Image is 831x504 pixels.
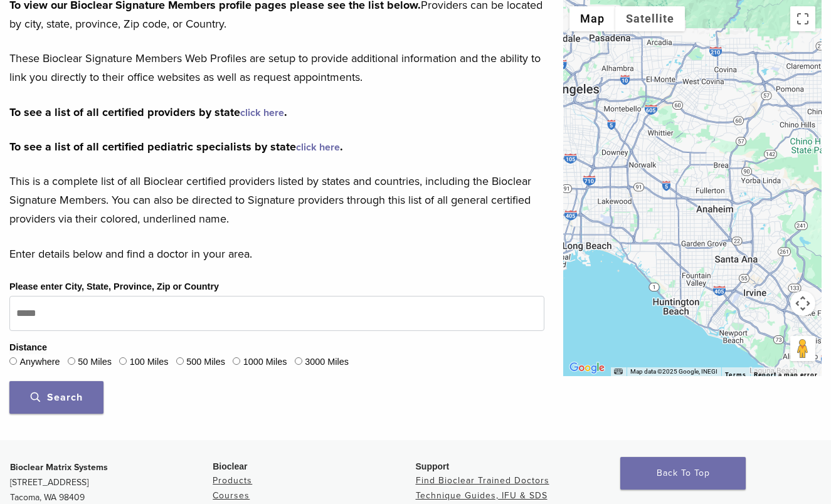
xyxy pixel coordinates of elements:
button: Show satellite imagery [615,6,685,31]
strong: To see a list of all certified pediatric specialists by state . [9,140,343,154]
p: These Bioclear Signature Members Web Profiles are setup to provide additional information and the... [9,49,544,87]
span: Map data ©2025 Google, INEGI [630,368,717,375]
button: Keyboard shortcuts [614,367,623,376]
label: 100 Miles [130,355,169,369]
button: Map camera controls [790,291,815,316]
label: 50 Miles [78,355,112,369]
a: Bioclear [618,468,645,481]
legend: Distance [9,341,47,355]
span: Bioclear [213,461,247,471]
a: Report a map error [754,371,818,378]
span: Search [31,391,83,404]
img: Google [566,360,608,376]
button: Search [9,381,103,414]
p: This is a complete list of all Bioclear certified providers listed by states and countries, inclu... [9,172,544,228]
label: Please enter City, State, Province, Zip or Country [9,280,219,294]
label: 3000 Miles [305,355,349,369]
a: Technique Guides, IFU & SDS [416,490,548,501]
strong: Bioclear Matrix Systems [10,462,108,473]
label: Anywhere [19,355,60,369]
a: Back To Top [620,457,746,490]
a: Products [213,475,252,486]
a: Terms (opens in new tab) [725,371,746,379]
span: Support [416,461,450,471]
label: 500 Miles [186,355,225,369]
p: Enter details below and find a doctor in your area. [9,244,544,263]
a: click here [240,107,284,119]
button: Drag Pegman onto the map to open Street View [790,336,815,361]
a: Courses [213,490,250,501]
a: Open this area in Google Maps (opens a new window) [566,360,608,376]
button: Toggle fullscreen view [790,6,815,31]
button: Show street map [569,6,615,31]
strong: To see a list of all certified providers by state . [9,105,287,119]
a: Find Bioclear Trained Doctors [416,475,549,486]
label: 1000 Miles [243,355,287,369]
a: click here [296,141,340,154]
